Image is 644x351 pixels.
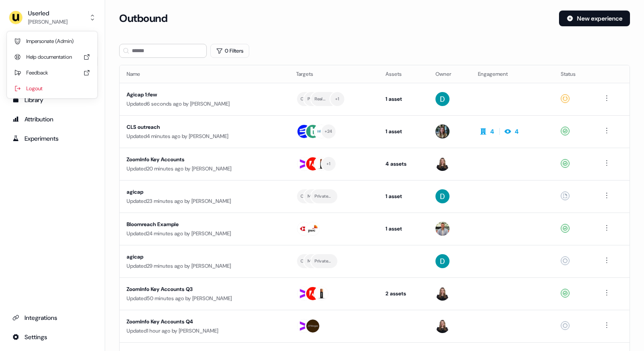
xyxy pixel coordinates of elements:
[308,192,327,200] div: Manufacturing
[515,127,519,136] div: 4
[315,192,334,200] div: Private Equity
[301,192,320,200] div: Construction
[435,92,449,106] img: David
[308,257,327,265] div: Manufacturing
[12,134,92,143] div: Experiments
[471,65,554,83] th: Engagement
[120,65,289,83] th: Name
[127,164,282,173] div: Updated 20 minutes ago by [PERSON_NAME]
[127,285,282,294] div: ZoomInfo Key Accounts Q3
[127,220,282,229] div: Bloomreach Example
[127,197,282,206] div: Updated 23 minutes ago by [PERSON_NAME]
[554,65,595,83] th: Status
[301,95,320,103] div: Construction
[11,49,94,65] div: Help documentation
[435,319,449,333] img: Geneviève
[11,33,94,49] div: Impersonate (Admin)
[127,294,282,303] div: Updated 50 minutes ago by [PERSON_NAME]
[289,65,379,83] th: Targets
[435,124,449,138] img: Charlotte
[386,95,421,103] div: 1 asset
[127,252,282,261] div: agicap
[315,257,334,265] div: Private Equity
[435,189,449,203] img: David
[386,224,421,233] div: 1 asset
[386,192,421,201] div: 1 asset
[325,128,333,135] div: + 24
[127,229,282,238] div: Updated 24 minutes ago by [PERSON_NAME]
[326,160,331,168] div: + 1
[7,112,98,126] a: Go to attribution
[127,326,282,335] div: Updated 1 hour ago by [PERSON_NAME]
[127,262,282,270] div: Updated 29 minutes ago by [PERSON_NAME]
[127,99,282,108] div: Updated 6 seconds ago by [PERSON_NAME]
[210,44,249,58] button: 0 Filters
[127,317,282,326] div: ZoomInfo Key Accounts Q4
[428,65,471,83] th: Owner
[308,95,327,103] div: Private Equity
[7,93,98,107] a: Go to templates
[386,160,421,168] div: 4 assets
[11,65,94,81] div: Feedback
[435,254,449,268] img: David
[386,127,421,136] div: 1 asset
[7,7,98,28] button: Userled[PERSON_NAME]
[7,311,98,325] a: Go to integrations
[127,132,282,141] div: Updated 4 minutes ago by [PERSON_NAME]
[559,11,630,26] button: New experience
[127,123,282,131] div: CLS outreach
[127,90,282,99] div: Agicap 1:few
[335,95,340,103] div: + 1
[7,32,97,98] div: Userled[PERSON_NAME]
[435,287,449,301] img: Geneviève
[28,9,67,18] div: Userled
[490,127,494,136] div: 4
[127,155,282,164] div: ZoomInfo Key Accounts
[127,188,282,196] div: agicap
[315,95,334,103] div: Real Estate
[386,289,421,298] div: 2 assets
[301,257,320,265] div: Construction
[7,131,98,145] a: Go to experiments
[11,81,94,96] div: Logout
[12,115,92,124] div: Attribution
[12,333,92,341] div: Settings
[435,157,449,171] img: Geneviève
[12,96,92,104] div: Library
[119,12,167,25] h3: Outbound
[7,330,98,344] a: Go to integrations
[12,313,92,322] div: Integrations
[379,65,428,83] th: Assets
[435,222,449,236] img: Oliver
[28,18,67,26] div: [PERSON_NAME]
